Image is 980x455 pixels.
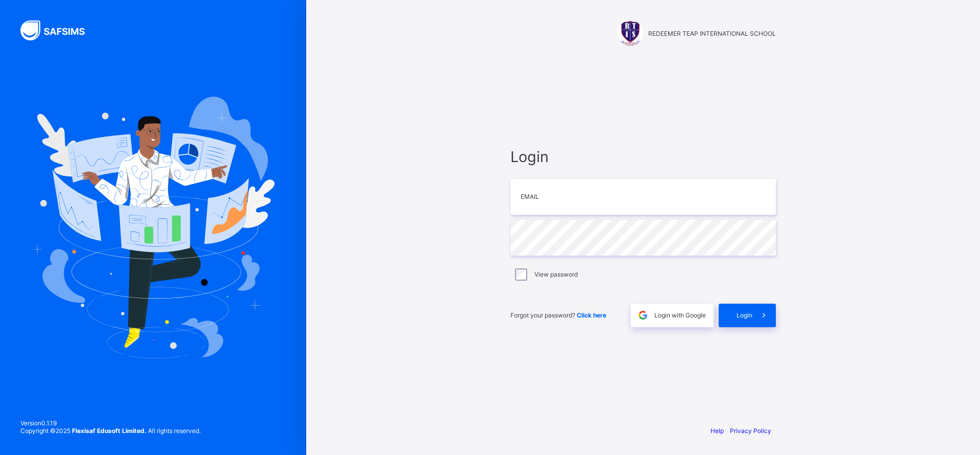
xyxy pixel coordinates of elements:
[20,427,201,435] span: Copyright © 2025 All rights reserved.
[20,419,201,427] span: Version 0.1.19
[510,311,606,319] span: Forgot your password?
[32,97,275,358] img: Hero Image
[637,309,649,321] img: google.396cfc9801f0270233282035f929180a.svg
[577,311,606,319] a: Click here
[730,427,771,435] a: Privacy Policy
[654,311,706,319] span: Login with Google
[20,20,97,40] img: SAFSIMS Logo
[510,148,776,166] span: Login
[737,311,752,319] span: Login
[72,427,146,435] strong: Flexisaf Edusoft Limited.
[534,270,578,278] label: View password
[710,427,724,435] a: Help
[648,30,776,37] span: REDEEMER TEAP INTERNATIONAL SCHOOL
